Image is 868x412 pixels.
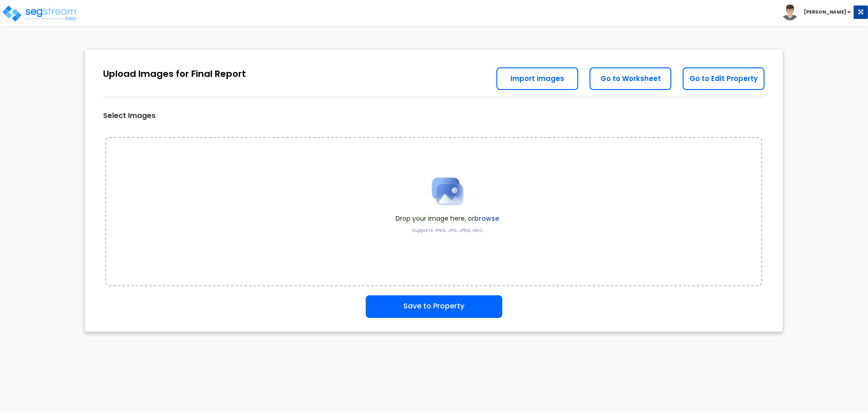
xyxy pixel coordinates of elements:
[474,214,499,223] label: browse
[425,169,470,214] img: Upload Icon
[804,9,846,15] b: [PERSON_NAME]
[396,214,499,223] span: Drop your image here, or
[683,67,764,90] a: Go to Edit Property
[366,295,502,318] button: Save to Property
[1,5,78,23] img: logo_pro_r.png
[496,67,578,90] a: Import Images
[412,227,483,234] label: Supports: PNG, JPG, JPEG, HEIC
[782,5,798,20] img: avatar.png
[103,67,246,81] div: Upload Images for Final Report
[590,67,671,90] a: Go to Worksheet
[103,111,156,121] label: Select Images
